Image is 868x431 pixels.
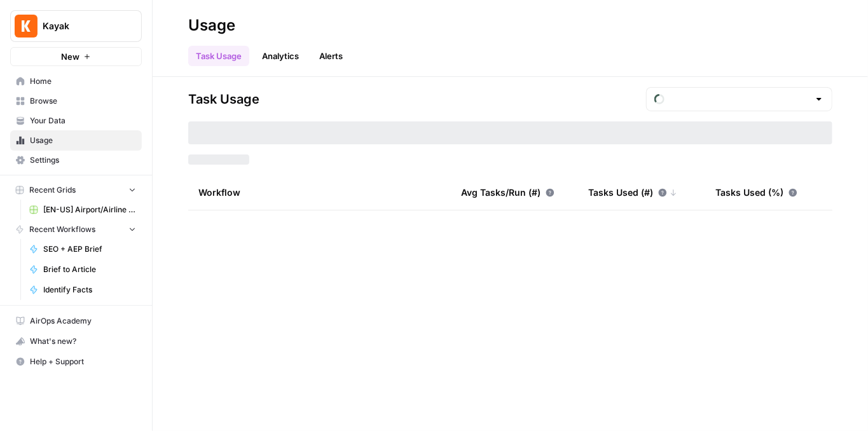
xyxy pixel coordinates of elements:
img: Kayak Logo [15,15,38,38]
a: Your Data [10,111,142,131]
span: Kayak [43,20,120,32]
span: Identify Facts [43,284,136,296]
button: New [10,47,142,66]
a: [EN-US] Airport/Airline Content Refresh [24,200,142,220]
span: AirOps Academy [30,315,136,327]
a: Brief to Article [24,259,142,280]
span: Usage [30,135,136,146]
span: [EN-US] Airport/Airline Content Refresh [43,204,136,215]
span: Your Data [30,115,136,127]
div: Tasks Used (%) [715,175,797,210]
a: Alerts [312,46,350,66]
span: Help + Support [30,356,136,367]
div: Avg Tasks/Run (#) [461,175,555,210]
button: What's new? [10,331,142,352]
div: Tasks Used (#) [588,175,677,210]
button: Recent Workflows [10,220,142,239]
span: Task Usage [188,90,259,108]
a: Browse [10,91,142,111]
a: Identify Facts [24,280,142,300]
a: Usage [10,130,142,151]
a: Analytics [254,46,307,66]
div: Usage [188,15,235,36]
span: Browse [30,95,136,107]
span: Settings [30,154,136,166]
a: AirOps Academy [10,311,142,331]
span: Recent Workflows [29,224,95,235]
span: New [61,50,79,63]
div: Workflow [198,175,441,210]
span: Recent Grids [29,184,76,196]
span: Home [30,76,136,87]
button: Help + Support [10,352,142,372]
span: Brief to Article [43,264,136,275]
a: SEO + AEP Brief [24,239,142,259]
a: Home [10,71,142,92]
button: Recent Grids [10,181,142,200]
a: Settings [10,150,142,170]
a: Task Usage [188,46,249,66]
span: SEO + AEP Brief [43,243,136,255]
div: What's new? [11,332,141,351]
button: Workspace: Kayak [10,10,142,42]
